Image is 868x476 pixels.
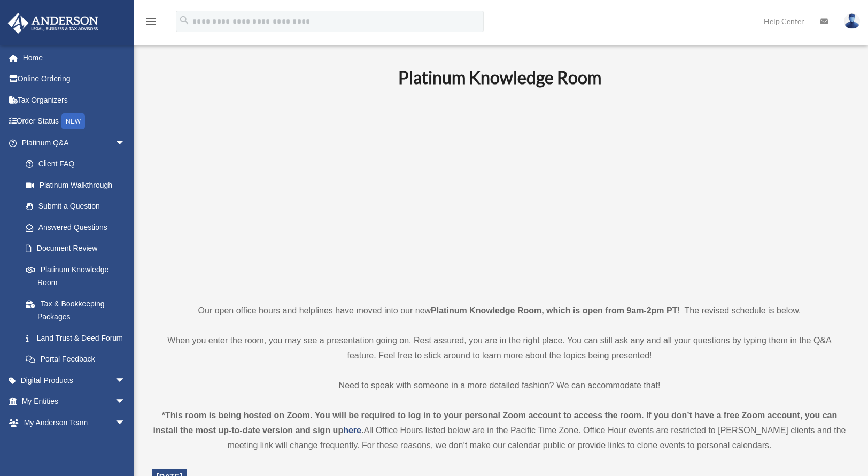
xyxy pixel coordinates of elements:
[15,327,142,349] a: Land Trust & Deed Forum
[61,113,85,129] div: NEW
[431,306,677,315] strong: Platinum Knowledge Room, which is open from 9am-2pm PT
[15,238,142,259] a: Document Review
[15,196,142,217] a: Submit a Question
[15,217,142,238] a: Answered Questions
[361,426,363,435] strong: .
[7,111,142,133] a: Order StatusNEW
[7,132,142,153] a: Platinum Q&Aarrow_drop_down
[15,153,142,175] a: Client FAQ
[5,13,102,34] img: Anderson Advisors Platinum Portal
[153,411,838,435] strong: *This room is being hosted on Zoom. You will be required to log in to your personal Zoom account ...
[152,408,847,453] div: All Office Hours listed below are in the Pacific Time Zone. Office Hour events are restricted to ...
[398,67,601,88] b: Platinum Knowledge Room
[115,132,136,154] span: arrow_drop_down
[152,333,847,363] p: When you enter the room, you may see a presentation going on. Rest assured, you are in the right ...
[15,259,136,293] a: Platinum Knowledge Room
[7,370,142,391] a: Digital Productsarrow_drop_down
[144,19,157,28] a: menu
[115,370,136,391] span: arrow_drop_down
[115,412,136,434] span: arrow_drop_down
[7,391,142,412] a: My Entitiesarrow_drop_down
[144,15,157,28] i: menu
[115,391,136,413] span: arrow_drop_down
[343,426,361,435] a: here
[7,412,142,433] a: My Anderson Teamarrow_drop_down
[115,433,136,455] span: arrow_drop_down
[7,68,142,90] a: Online Ordering
[844,13,860,29] img: User Pic
[15,349,142,370] a: Portal Feedback
[179,14,190,26] i: search
[7,433,142,455] a: My Documentsarrow_drop_down
[7,89,142,111] a: Tax Organizers
[7,47,142,68] a: Home
[15,293,142,327] a: Tax & Bookkeeping Packages
[15,174,142,196] a: Platinum Walkthrough
[339,103,660,283] iframe: 231110_Toby_KnowledgeRoom
[152,378,847,393] p: Need to speak with someone in a more detailed fashion? We can accommodate that!
[152,303,847,318] p: Our open office hours and helplines have moved into our new ! The revised schedule is below.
